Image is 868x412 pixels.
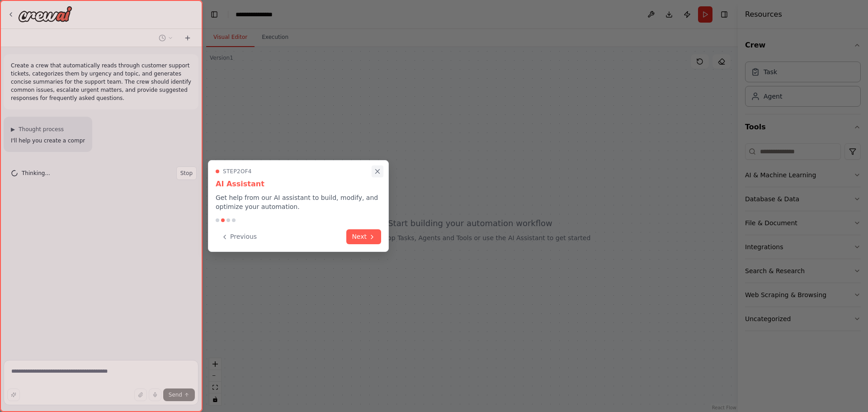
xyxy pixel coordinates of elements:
button: Close walkthrough [372,166,383,177]
button: Previous [216,229,262,244]
p: Get help from our AI assistant to build, modify, and optimize your automation. [216,193,381,211]
h3: AI Assistant [216,179,381,189]
button: Next [346,229,381,244]
button: Hide left sidebar [208,8,221,21]
span: Step 2 of 4 [223,168,252,175]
